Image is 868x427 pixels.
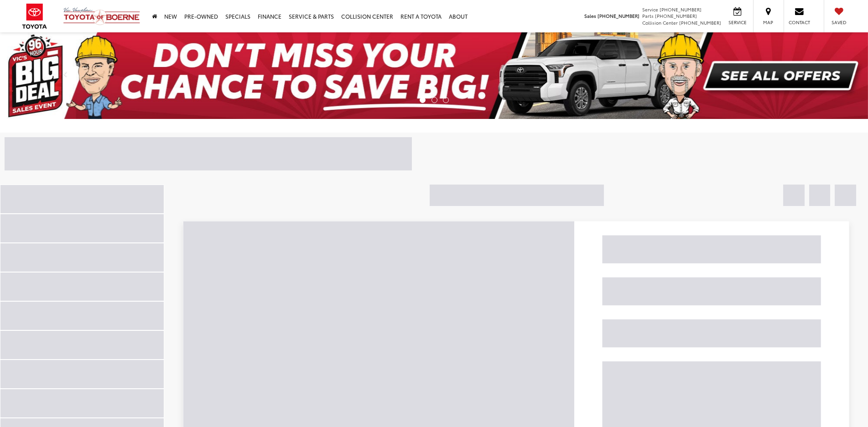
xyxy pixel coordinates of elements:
span: Map [758,19,778,26]
span: Contact [789,19,810,26]
span: [PHONE_NUMBER] [660,6,702,13]
span: Service [727,19,748,26]
span: Sales [584,12,596,19]
span: Collision Center [642,19,678,26]
span: Service [642,6,658,13]
span: [PHONE_NUMBER] [598,12,639,19]
span: Saved [829,19,849,26]
span: [PHONE_NUMBER] [655,12,697,19]
img: Vic Vaughan Toyota of Boerne [63,7,140,26]
span: [PHONE_NUMBER] [679,19,721,26]
span: Parts [642,12,654,19]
